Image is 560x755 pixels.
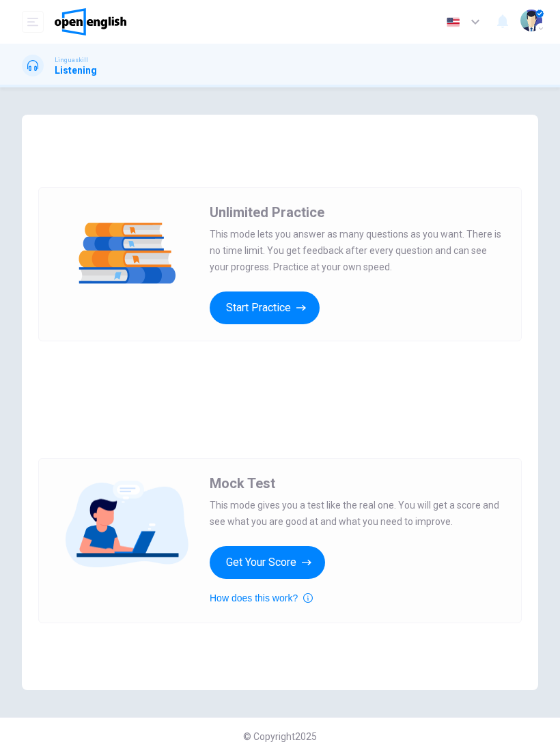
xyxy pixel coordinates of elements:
[210,497,505,530] span: This mode gives you a test like the real one. You will get a score and see what you are good at a...
[210,291,320,324] button: Start Practice
[210,590,313,606] button: How does this work?
[445,17,462,27] img: en
[520,10,542,31] img: Profile picture
[210,226,505,275] span: This mode lets you answer as many questions as you want. There is no time limit. You get feedback...
[55,65,97,76] h1: Listening
[243,731,317,742] span: © Copyright 2025
[22,11,44,33] button: open mobile menu
[210,546,325,579] button: Get Your Score
[55,8,126,35] img: OpenEnglish logo
[210,475,275,492] span: Mock Test
[55,55,88,65] span: Linguaskill
[210,204,324,220] span: Unlimited Practice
